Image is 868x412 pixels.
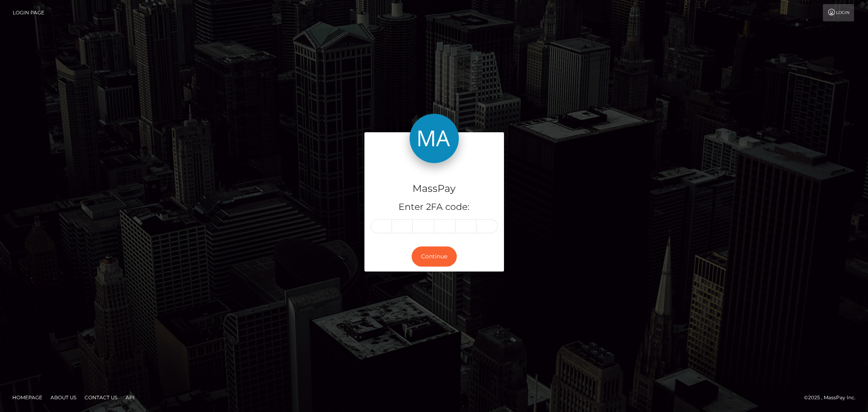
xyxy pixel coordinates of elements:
[9,391,46,404] a: Homepage
[13,4,44,21] a: Login Page
[804,393,862,402] div: © 2025 , MassPay Inc.
[371,182,498,196] h4: MassPay
[47,391,80,404] a: About Us
[371,201,498,214] h5: Enter 2FA code:
[410,114,459,163] img: MassPay
[81,391,121,404] a: Contact Us
[412,246,457,267] button: Continue
[823,4,854,21] a: Login
[122,391,138,404] a: API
